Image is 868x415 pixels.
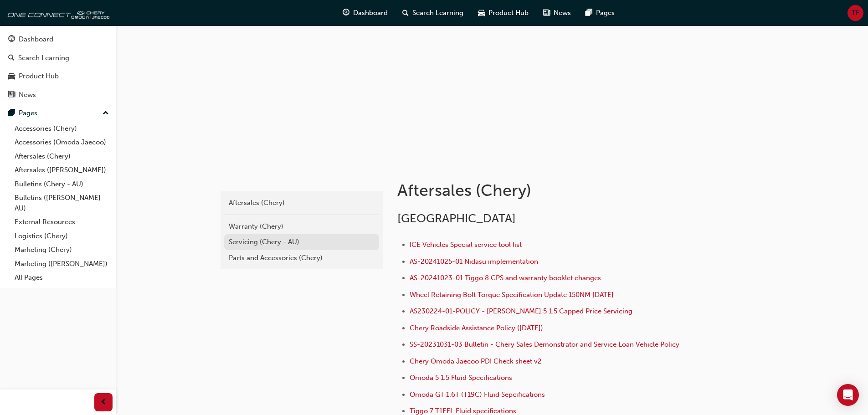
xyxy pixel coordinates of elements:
[471,4,536,22] a: car-iconProduct Hub
[410,407,516,415] a: Tiggo 7 T1EFL Fluid specifications
[478,7,485,19] span: car-icon
[395,4,471,22] a: search-iconSearch Learning
[410,274,601,282] a: AS-20241023-01 Tiggo 8 CPS and warranty booklet changes
[410,390,545,399] a: Omoda GT 1.6T (T19C) Fluid Sepcifications
[8,36,15,44] span: guage-icon
[410,307,632,315] a: AS230224-01-POLICY - [PERSON_NAME] 5 1.5 Capped Price Servicing
[410,257,538,266] a: AS-20241025-01 Nidasu implementation
[397,211,516,225] span: [GEOGRAPHIC_DATA]
[11,257,113,271] a: Marketing ([PERSON_NAME])
[536,4,578,22] a: news-iconNews
[397,180,696,200] h1: Aftersales (Chery)
[11,243,113,257] a: Marketing (Chery)
[229,198,375,208] div: Aftersales (Chery)
[11,271,113,285] a: All Pages
[11,177,113,191] a: Bulletins (Chery - AU)
[543,7,550,19] span: news-icon
[19,34,53,45] div: Dashboard
[353,8,388,18] span: Dashboard
[343,7,349,19] span: guage-icon
[4,105,113,122] button: Pages
[11,122,113,136] a: Accessories (Chery)
[8,109,15,118] span: pages-icon
[5,4,109,22] img: oneconnect
[410,324,543,332] a: Chery Roadside Assistance Policy ([DATE])
[410,374,512,382] a: Omoda 5 1.5 Fluid Specifications
[11,149,113,164] a: Aftersales (Chery)
[229,253,375,263] div: Parts and Accessories (Chery)
[229,237,375,247] div: Servicing (Chery - AU)
[11,191,113,215] a: Bulletins ([PERSON_NAME] - AU)
[335,4,395,22] a: guage-iconDashboard
[4,31,113,48] a: Dashboard
[100,397,107,408] span: prev-icon
[554,8,571,18] span: News
[8,72,15,81] span: car-icon
[412,8,463,18] span: Search Learning
[8,54,15,62] span: search-icon
[8,91,15,99] span: news-icon
[852,8,859,18] span: TF
[586,7,592,19] span: pages-icon
[837,384,859,406] div: Open Intercom Messenger
[410,291,614,299] a: Wheel Retaining Bolt Torque Specification Update 150NM [DATE]
[4,50,113,67] a: Search Learning
[410,340,679,348] a: SS-20231031-03 Bulletin - Chery Sales Demonstrator and Service Loan Vehicle Policy
[224,234,379,250] a: Servicing (Chery - AU)
[488,8,529,18] span: Product Hub
[4,87,113,103] a: News
[11,229,113,243] a: Logistics (Chery)
[19,71,59,82] div: Product Hub
[402,7,409,19] span: search-icon
[18,53,69,63] div: Search Learning
[11,163,113,177] a: Aftersales ([PERSON_NAME])
[19,108,37,118] div: Pages
[103,108,109,119] span: up-icon
[4,29,113,105] button: DashboardSearch LearningProduct HubNews
[224,250,379,266] a: Parts and Accessories (Chery)
[229,221,375,232] div: Warranty (Chery)
[578,4,622,22] a: pages-iconPages
[847,5,863,21] button: TF
[11,135,113,149] a: Accessories (Omoda Jaecoo)
[11,215,113,229] a: External Resources
[19,90,36,100] div: News
[410,357,542,365] a: Chery Omoda Jaecoo PDI Check sheet v2
[410,241,522,249] a: ICE Vehicles Special service tool list
[596,8,615,18] span: Pages
[224,195,379,211] a: Aftersales (Chery)
[224,219,379,235] a: Warranty (Chery)
[4,68,113,85] a: Product Hub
